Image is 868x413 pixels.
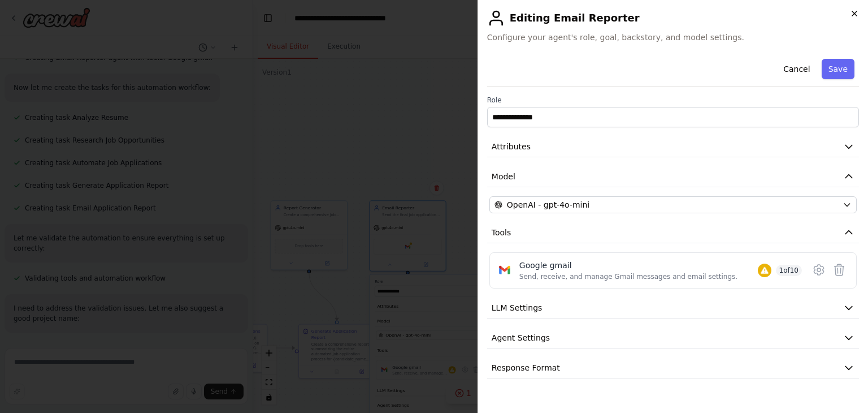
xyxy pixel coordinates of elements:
div: Send, receive, and manage Gmail messages and email settings. [519,272,737,281]
span: Attributes [492,141,531,152]
span: Response Format [492,362,560,373]
span: Model [492,171,515,182]
span: LLM Settings [492,302,542,313]
label: Role [487,96,859,105]
button: Configure tool [809,260,829,280]
button: Cancel [776,59,817,79]
div: Google gmail [519,260,737,271]
span: Agent Settings [492,332,550,343]
button: Model [487,166,859,187]
button: Save [822,59,854,79]
button: Agent Settings [487,328,859,349]
button: OpenAI - gpt-4o-mini [489,196,857,213]
span: OpenAI - gpt-4o-mini [507,199,589,210]
button: LLM Settings [487,298,859,319]
span: Configure your agent's role, goal, backstory, and model settings. [487,32,859,43]
span: 1 of 10 [776,265,802,276]
span: Tools [492,227,511,238]
button: Delete tool [829,260,849,280]
button: Attributes [487,136,859,157]
button: Tools [487,222,859,243]
h2: Editing Email Reporter [487,9,859,27]
button: Response Format [487,358,859,378]
img: Google gmail [497,262,513,278]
